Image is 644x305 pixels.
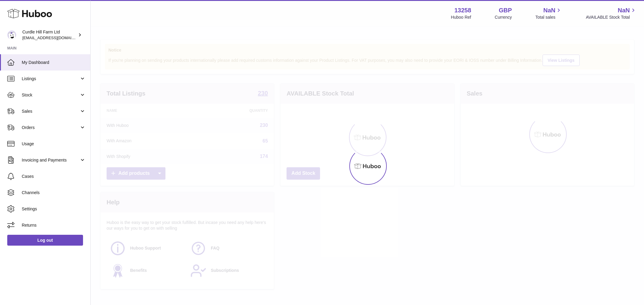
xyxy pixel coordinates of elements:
span: Listings [22,76,79,82]
span: Stock [22,92,79,98]
span: My Dashboard [22,60,86,65]
span: Invoicing and Payments [22,157,79,163]
span: [EMAIL_ADDRESS][DOMAIN_NAME] [22,35,89,40]
span: Sales [22,108,79,114]
span: NaN [543,6,555,14]
strong: 13258 [454,6,471,14]
div: Huboo Ref [451,14,471,20]
span: Channels [22,190,86,196]
div: Curdle Hill Farm Ltd [22,29,77,41]
span: AVAILABLE Stock Total [586,14,637,20]
img: internalAdmin-13258@internal.huboo.com [7,30,16,39]
span: Settings [22,206,86,212]
a: NaN Total sales [535,6,562,20]
span: Orders [22,125,79,130]
span: Cases [22,174,86,179]
a: NaN AVAILABLE Stock Total [586,6,637,20]
div: Currency [495,14,512,20]
a: Log out [7,235,83,246]
strong: GBP [499,6,512,14]
span: Usage [22,141,86,147]
span: NaN [618,6,630,14]
span: Returns [22,222,86,228]
span: Total sales [535,14,562,20]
